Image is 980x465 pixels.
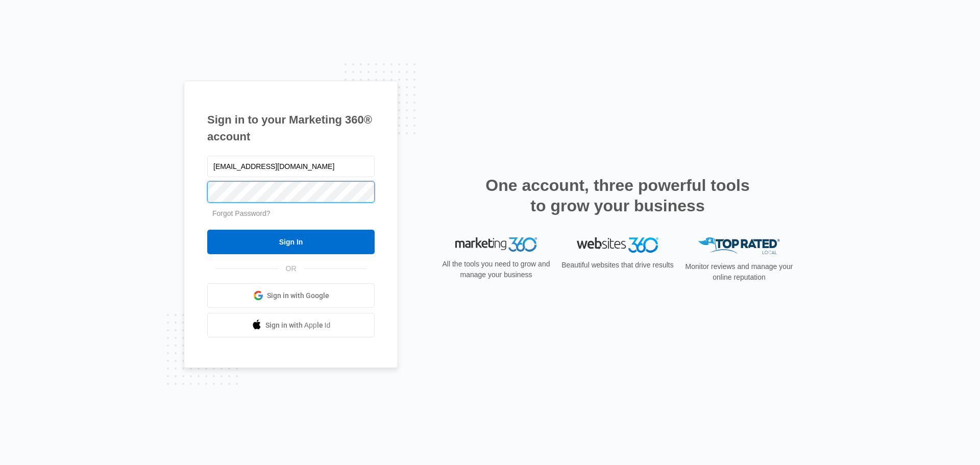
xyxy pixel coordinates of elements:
img: Top Rated Local [698,237,780,254]
p: Monitor reviews and manage your online reputation [682,261,796,283]
a: Sign in with Google [207,283,375,308]
h2: One account, three powerful tools to grow your business [482,175,753,216]
span: Sign in with Apple Id [265,320,331,331]
h1: Sign in to your Marketing 360® account [207,111,375,145]
p: All the tools you need to grow and manage your business [439,259,553,280]
span: Sign in with Google [267,290,329,301]
img: Websites 360 [577,237,658,252]
input: Email [207,156,375,177]
img: Marketing 360 [455,237,537,252]
a: Forgot Password? [212,209,271,217]
span: OR [279,263,304,274]
a: Sign in with Apple Id [207,313,375,337]
p: Beautiful websites that drive results [560,260,675,271]
input: Sign In [207,230,375,254]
